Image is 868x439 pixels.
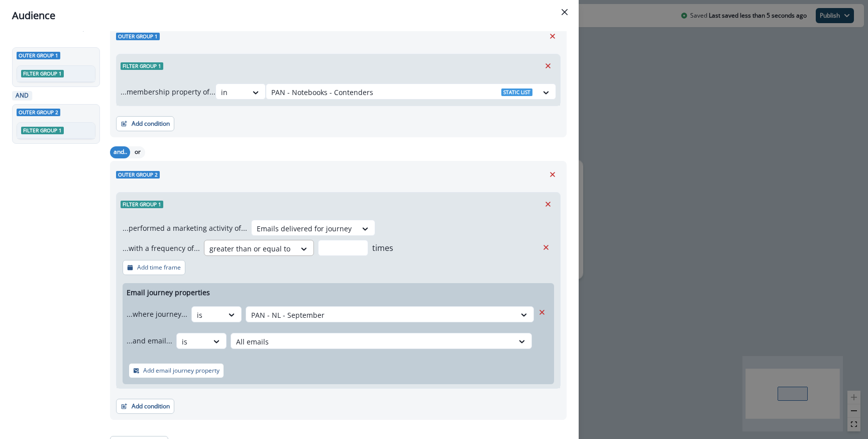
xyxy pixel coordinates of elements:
p: ...membership property of... [121,86,215,97]
p: times [372,242,393,254]
p: Add time frame [137,264,181,271]
span: Filter group 1 [21,127,64,134]
span: Outer group 1 [116,33,160,40]
span: Filter group 1 [121,62,163,70]
button: Remove [534,305,550,320]
button: Remove [538,240,554,255]
span: Filter group 1 [21,70,64,77]
button: Close [557,4,573,20]
button: Remove [545,167,561,182]
button: Add condition [116,116,174,131]
p: ...performed a marketing activity of... [123,223,247,233]
button: Add time frame [123,260,185,275]
div: Audience [12,8,567,23]
button: or [130,146,145,158]
button: and.. [110,146,130,158]
button: Remove [540,58,556,73]
span: Outer group 2 [17,109,60,116]
p: ...with a frequency of... [123,243,200,253]
span: Filter group 1 [121,201,163,208]
span: Outer group 2 [116,171,160,179]
p: Add email journey property [143,367,220,374]
button: Remove [540,197,556,212]
button: Remove [545,29,561,44]
span: Outer group 1 [17,52,60,59]
button: Add condition [116,399,174,414]
button: Add email journey property [129,363,224,378]
p: Email journey properties [127,287,210,298]
p: ...and email... [127,335,172,346]
p: ...where journey... [127,309,187,319]
p: AND [14,91,30,100]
